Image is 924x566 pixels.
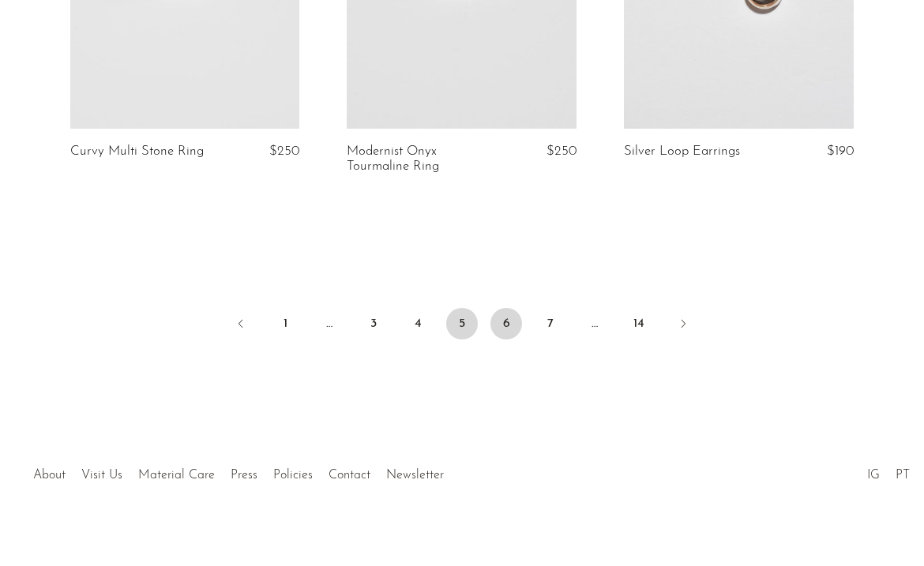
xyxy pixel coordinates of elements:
[896,469,910,482] a: PT
[827,144,854,158] span: $190
[81,469,122,482] a: Visit Us
[867,469,880,482] a: IG
[25,456,452,486] ul: Quick links
[490,308,522,339] a: 6
[138,469,215,482] a: Material Care
[231,469,257,482] a: Press
[269,144,299,158] span: $250
[579,308,610,339] span: …
[446,308,478,339] span: 5
[273,469,313,482] a: Policies
[269,308,301,339] a: 1
[535,308,566,339] a: 7
[358,308,389,339] a: 3
[624,144,740,159] a: Silver Loop Earrings
[314,308,345,339] span: …
[225,308,257,343] a: Previous
[859,456,918,486] ul: Social Medias
[667,308,699,343] a: Next
[70,144,204,159] a: Curvy Multi Stone Ring
[623,308,655,339] a: 14
[33,469,66,482] a: About
[547,144,577,158] span: $250
[402,308,434,339] a: 4
[347,144,498,174] a: Modernist Onyx Tourmaline Ring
